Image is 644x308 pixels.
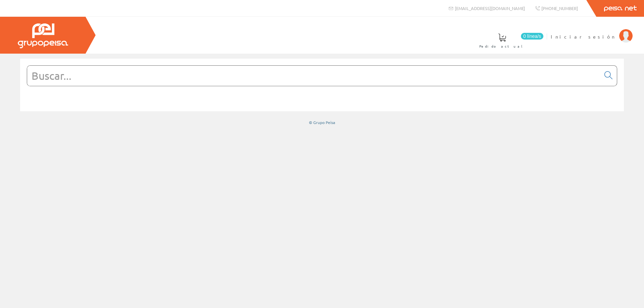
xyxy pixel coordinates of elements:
[20,120,624,125] div: © Grupo Peisa
[18,23,68,48] img: Grupo Peisa
[541,5,578,11] span: [PHONE_NUMBER]
[479,43,525,50] span: Pedido actual
[27,66,600,86] input: Buscar...
[551,33,616,40] span: Iniciar sesión
[455,5,525,11] span: [EMAIL_ADDRESS][DOMAIN_NAME]
[551,28,633,34] a: Iniciar sesión
[521,33,543,40] span: 0 línea/s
